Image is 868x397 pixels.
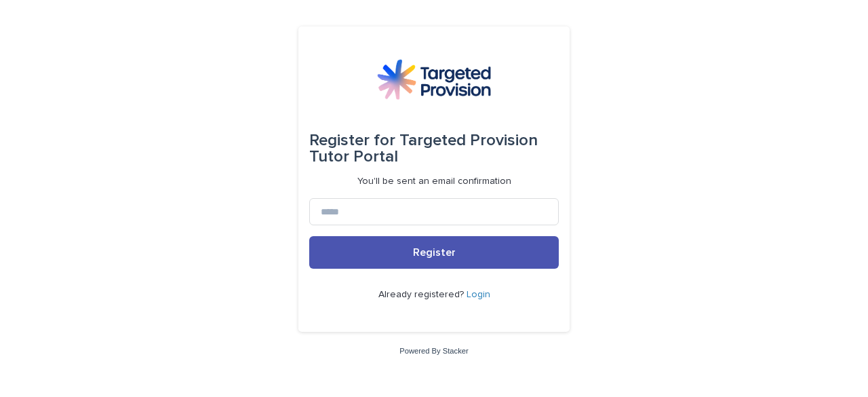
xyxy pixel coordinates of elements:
[309,121,559,176] div: Targeted Provision Tutor Portal
[399,347,468,355] a: Powered By Stacker
[378,290,467,299] span: Already registered?
[357,176,511,187] p: You'll be sent an email confirmation
[413,247,456,258] span: Register
[377,59,491,100] img: M5nRWzHhSzIhMunXDL62
[309,236,559,269] button: Register
[467,290,490,299] a: Login
[309,132,395,149] span: Register for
